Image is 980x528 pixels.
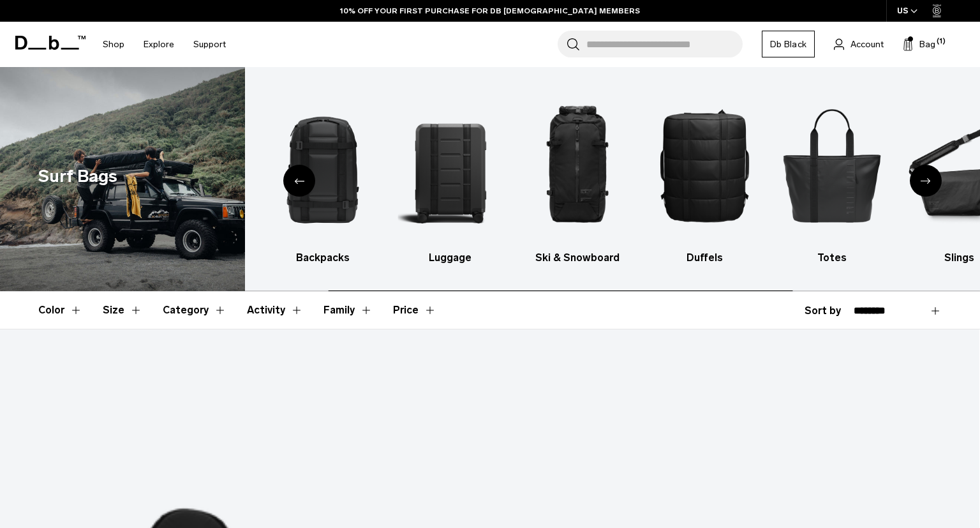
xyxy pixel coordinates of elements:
[780,250,884,266] h3: Totes
[144,86,248,244] img: Db
[397,250,502,266] h3: Luggage
[271,86,375,266] li: 2 / 9
[652,86,757,266] a: Db Duffels
[103,292,142,329] button: Toggle Filter
[247,292,303,329] button: Toggle Filter
[762,31,815,57] a: Db Black
[525,250,630,266] h3: Ski & Snowboard
[525,86,630,244] img: Db
[397,86,502,266] a: Db Luggage
[780,86,884,244] img: Db
[903,36,935,52] button: Bag (1)
[910,165,942,197] div: Next slide
[38,292,82,329] button: Toggle Filter
[144,22,174,67] a: Explore
[323,292,373,329] button: Toggle Filter
[38,163,117,190] h1: Surf Bags
[525,86,630,266] li: 4 / 9
[271,86,375,244] img: Db
[397,86,502,266] li: 3 / 9
[652,250,757,266] h3: Duffels
[937,36,946,47] span: (1)
[652,86,757,244] img: Db
[780,86,884,266] a: Db Totes
[834,36,884,52] a: Account
[652,86,757,266] li: 5 / 9
[397,86,502,244] img: Db
[93,22,235,67] nav: Main Navigation
[193,22,226,67] a: Support
[919,38,935,51] span: Bag
[283,165,315,197] div: Previous slide
[144,86,248,266] li: 1 / 9
[393,292,436,329] button: Toggle Price
[144,250,248,266] h3: All products
[271,250,375,266] h3: Backpacks
[144,86,248,266] a: Db All products
[850,38,884,51] span: Account
[780,86,884,266] li: 6 / 9
[340,5,640,17] a: 10% OFF YOUR FIRST PURCHASE FOR DB [DEMOGRAPHIC_DATA] MEMBERS
[271,86,375,266] a: Db Backpacks
[163,292,226,329] button: Toggle Filter
[525,86,630,266] a: Db Ski & Snowboard
[103,22,124,67] a: Shop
